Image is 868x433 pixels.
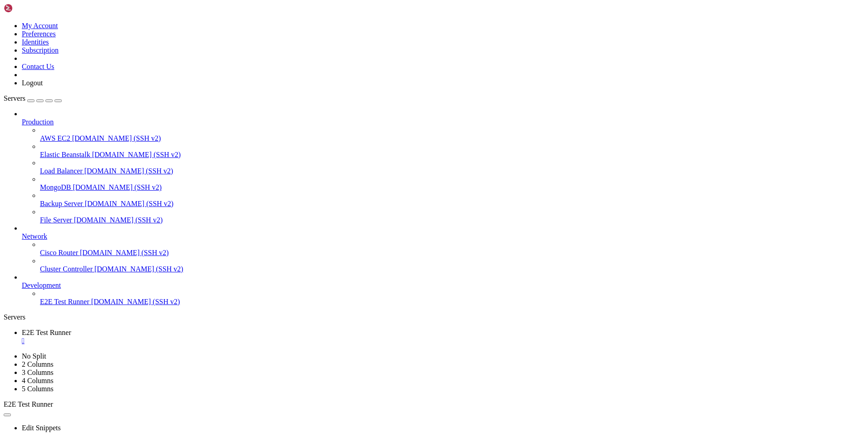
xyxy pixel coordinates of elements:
a: Logout [22,79,43,87]
span: Comprehensive SFTP Client: [7,81,102,88]
a: Identities [22,38,49,46]
span: This is a demo session. [4,19,87,26]
li: Production [22,110,864,224]
span: Load Balancer [40,167,83,175]
a: No Split [22,352,46,360]
x-row: * Experience the same robust functionality and convenience on your mobile devices, for seamless s... [4,96,750,104]
span: Network [22,232,47,240]
span: [DOMAIN_NAME] (SSH v2) [74,216,163,224]
li: MongoDB [DOMAIN_NAME] (SSH v2) [40,175,864,192]
a: My Account [22,22,58,30]
span: Cluster Controller [40,265,93,273]
span: [DOMAIN_NAME] (SSH v2) [84,167,173,175]
a: Subscription [22,46,59,54]
x-row: * Work on multiple sessions, automate your SSH commands, and establish connections with just a si... [4,73,750,81]
a: Network [22,232,864,241]
x-row: * Take full control of your remote servers using our RDP or VNC from your browser. [4,89,750,96]
a: Elastic Beanstalk [DOMAIN_NAME] (SSH v2) [40,151,864,159]
x-row: More information at: [4,119,750,127]
a: 4 Columns [22,377,54,384]
span: To get started, please use the left side bar to add your server. [4,135,236,142]
span: [DOMAIN_NAME] (SSH v2) [85,200,174,207]
span: [DOMAIN_NAME] (SSH v2) [94,265,183,273]
li: Load Balancer [DOMAIN_NAME] (SSH v2) [40,159,864,175]
li: Elastic Beanstalk [DOMAIN_NAME] (SSH v2) [40,143,864,159]
span: AWS EC2 [40,134,70,142]
a: MongoDB [DOMAIN_NAME] (SSH v2) [40,183,864,192]
li: Cluster Controller [DOMAIN_NAME] (SSH v2) [40,257,864,273]
x-row: It also has a full-featured SFTP client, remote desktop with RDP and VNC, and more. [4,42,750,50]
span: Remote Desktop Capabilities: [7,89,109,96]
a: Backup Server [DOMAIN_NAME] (SSH v2) [40,200,864,208]
a: 2 Columns [22,360,54,368]
li: Cisco Router [DOMAIN_NAME] (SSH v2) [40,241,864,257]
li: Backup Server [DOMAIN_NAME] (SSH v2) [40,192,864,208]
a: Load Balancer [DOMAIN_NAME] (SSH v2) [40,167,864,175]
a: Cluster Controller [DOMAIN_NAME] (SSH v2) [40,265,864,273]
span: Advanced SSH Client: [7,73,80,80]
a: E2E Test Runner [DOMAIN_NAME] (SSH v2) [40,298,864,306]
a: Cisco Router [DOMAIN_NAME] (SSH v2) [40,249,864,257]
span: Elastic Beanstalk [40,151,90,158]
span: Seamless Server Management: [7,65,105,73]
span: https://shellngn.com/cloud/ [178,65,229,73]
span: E2E Test Runner [22,329,71,336]
span: E2E Test Runner [40,298,89,305]
a: Servers [4,94,62,102]
span: [DOMAIN_NAME] (SSH v2) [72,134,161,142]
li: File Server [DOMAIN_NAME] (SSH v2) [40,208,864,224]
a: Edit Snippets [22,424,61,432]
div: Servers [4,313,864,321]
span: https://shellngn.com/pro-docker/ [236,65,312,73]
span: File Server [40,216,72,224]
span: Cisco Router [40,249,78,256]
a: AWS EC2 [DOMAIN_NAME] (SSH v2) [40,134,864,143]
div: (0, 18) [4,143,7,150]
a: 3 Columns [22,369,54,376]
li: Network [22,224,864,273]
a: Contact Us [22,63,54,70]
span: Mobile Compatibility: [7,96,84,103]
a: File Server [DOMAIN_NAME] (SSH v2) [40,216,864,224]
a: 5 Columns [22,385,54,393]
span: [DOMAIN_NAME] (SSH v2) [80,249,169,256]
span: E2E Test Runner [4,400,53,408]
span: Backup Server [40,200,83,207]
span: Servers [4,94,25,102]
span: Production [22,118,54,126]
li: E2E Test Runner [DOMAIN_NAME] (SSH v2) [40,290,864,306]
x-row: * Whether you're using or , enjoy the convenience of managing your servers from anywhere. [4,65,750,73]
x-row: * Enjoy easy management of files and folders, swift data transfers, and the ability to edit your ... [4,81,750,89]
x-row: Shellngn is a web-based SSH client that allows you to connect to your servers from anywhere witho... [4,34,750,42]
span: Development [22,281,61,289]
a: Production [22,118,864,126]
a: Preferences [22,30,56,38]
span: [DOMAIN_NAME] (SSH v2) [91,298,180,305]
span: [DOMAIN_NAME] (SSH v2) [73,183,162,191]
li: AWS EC2 [DOMAIN_NAME] (SSH v2) [40,126,864,143]
a:  [22,337,864,345]
li: Development [22,273,864,306]
a: E2E Test Runner [22,329,864,345]
span: https://shellngn.com [76,119,142,127]
img: Shellngn [4,4,56,13]
span: MongoDB [40,183,71,191]
a: Development [22,281,864,290]
span: [DOMAIN_NAME] (SSH v2) [92,151,181,158]
span: Welcome to Shellngn! [4,4,76,11]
